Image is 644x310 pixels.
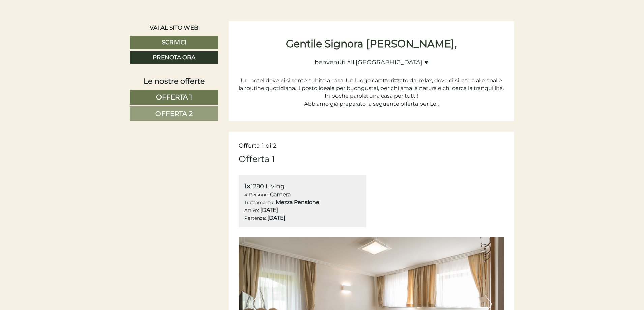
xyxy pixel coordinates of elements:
a: Vai al sito web [130,21,218,34]
span: Offerta 2 [155,110,193,118]
div: Offerta 1 [239,153,275,165]
small: 4 Persone: [244,192,269,197]
h4: benvenuti all’[GEOGRAPHIC_DATA] ♥ [239,53,504,66]
p: Un hotel dove ci si sente subito a casa. Un luogo caratterizzato dal relax, dove ci si lascia all... [239,69,504,108]
span: Offerta 1 di 2 [239,142,276,149]
div: 1280 Living [244,181,361,191]
small: Trattamento: [244,200,274,205]
a: Prenota ora [130,51,218,64]
small: Arrivo: [244,207,259,213]
b: 1x [244,182,251,190]
b: Camera [270,191,291,198]
span: Offerta 1 [156,93,192,101]
b: Mezza Pensione [276,199,319,205]
small: Partenza: [244,215,266,221]
b: [DATE] [260,207,278,213]
h1: Gentile Signora [PERSON_NAME], [239,38,504,49]
a: Scrivici [130,36,218,49]
b: [DATE] [267,215,285,221]
div: Le nostre offerte [130,76,218,86]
